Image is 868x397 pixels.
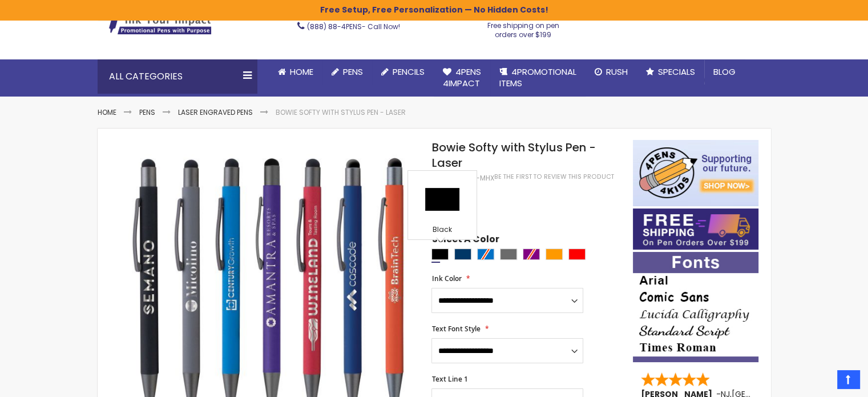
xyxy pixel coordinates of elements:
a: Rush [586,59,637,85]
a: 4Pens4impact [434,59,490,97]
a: Specials [637,59,704,85]
a: Pens [322,59,372,85]
img: 4pens 4 kids [633,140,758,206]
div: Red [568,248,586,260]
span: Rush [606,66,628,78]
div: Orange [546,248,563,260]
a: Home [98,107,116,117]
span: 4Pens 4impact [443,66,481,89]
div: Grey [500,248,517,260]
a: Be the first to review this product [494,173,613,181]
span: Pens [343,66,363,78]
img: font-personalization-examples [633,252,758,362]
span: Ink Color [431,274,461,283]
img: Free shipping on orders over $199 [633,208,758,250]
a: Pens [139,107,155,117]
div: Free shipping on pen orders over $199 [475,17,571,39]
a: Pencils [372,59,434,85]
span: Pencils [393,66,425,78]
a: Home [269,59,322,85]
a: (888) 88-4PENS [307,22,362,31]
a: Blog [704,59,745,85]
div: Black [411,225,474,236]
span: Text Line 1 [431,374,467,384]
span: - Call Now! [307,22,400,31]
a: Top [837,370,859,388]
a: 4PROMOTIONALITEMS [490,59,586,97]
span: Specials [658,66,695,78]
span: Blog [713,66,736,78]
span: Text Font Style [431,324,480,334]
a: Laser Engraved Pens [178,107,253,117]
div: Black [431,248,449,260]
span: Home [290,66,313,78]
span: Bowie Softy with Stylus Pen - Laser [431,139,595,171]
span: Select A Color [431,233,499,248]
li: Bowie Softy with Stylus Pen - Laser [276,108,406,117]
div: Navy Blue [454,248,471,260]
div: All Categories [98,59,257,94]
span: 4PROMOTIONAL ITEMS [499,66,576,89]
